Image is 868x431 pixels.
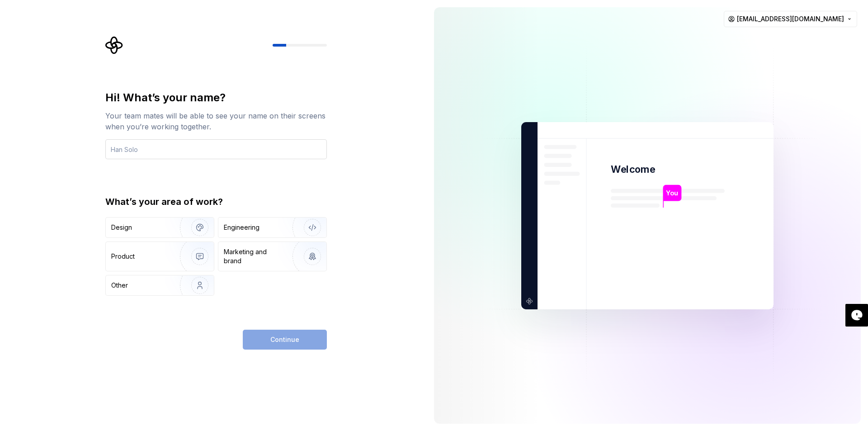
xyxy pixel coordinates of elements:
[111,223,132,232] div: Design
[666,188,678,198] p: You
[105,110,327,132] div: Your team mates will be able to see your name on their screens when you’re working together.
[105,195,327,208] div: What’s your area of work?
[224,223,259,232] div: Engineering
[724,11,857,27] button: [EMAIL_ADDRESS][DOMAIN_NAME]
[105,90,327,105] div: Hi! What’s your name?
[111,281,128,290] div: Other
[105,36,123,54] svg: Supernova Logo
[224,247,285,265] div: Marketing and brand
[111,252,135,261] div: Product
[105,139,327,159] input: Han Solo
[737,14,844,24] span: [EMAIL_ADDRESS][DOMAIN_NAME]
[611,163,655,176] p: Welcome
